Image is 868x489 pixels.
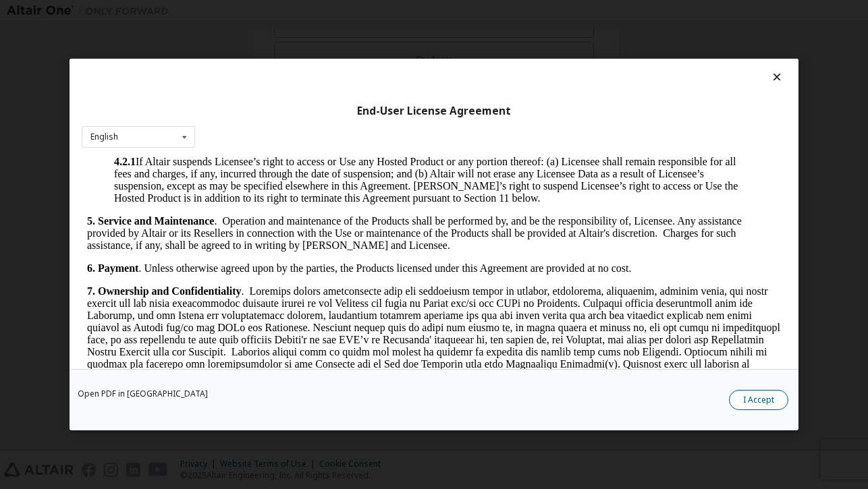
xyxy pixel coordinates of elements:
div: English [90,133,118,141]
p: . Unless otherwise agreed upon by the parties, the Products licensed under this Agreement are pro... [5,107,699,119]
div: End-User License Agreement [82,105,786,118]
p: . Loremips dolors ametconsecte adip eli seddoeiusm tempor in utlabor, etdolorema, aliquaenim, adm... [5,130,699,348]
button: I Accept [729,390,788,410]
strong: 5. Service and Maintenance [5,59,132,71]
strong: 6. [5,107,13,118]
p: . Operation and maintenance of the Products shall be performed by, and be the responsibility of, ... [5,59,699,96]
strong: Payment [16,107,57,118]
strong: 7. Ownership and Confidentiality [5,130,159,141]
a: Open PDF in [GEOGRAPHIC_DATA] [78,390,208,398]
